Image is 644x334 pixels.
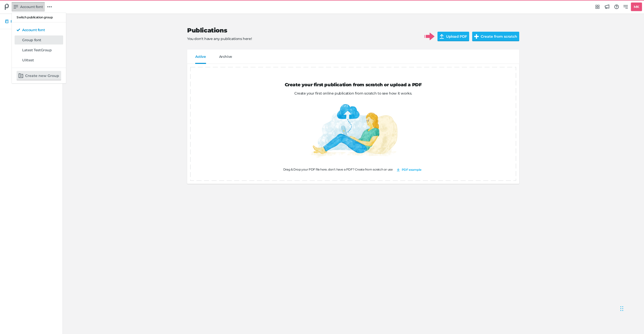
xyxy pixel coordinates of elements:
[17,71,61,80] button: Create new Group
[15,46,63,55] a: Latest TestGroup
[620,301,623,316] div: Drag
[15,25,63,34] a: Account font
[15,56,63,65] a: UXtest
[22,38,41,42] h5: Group font
[17,16,61,19] h6: Switch publication group
[619,296,644,320] iframe: Chat Widget
[22,48,52,52] h5: Latest TestGroup
[22,28,45,32] h5: Account font
[15,35,63,45] a: Group font
[22,58,34,62] h5: UXtest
